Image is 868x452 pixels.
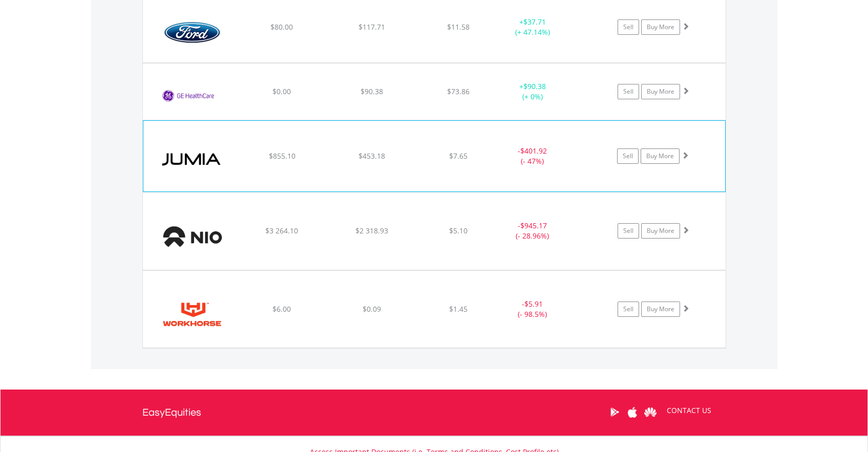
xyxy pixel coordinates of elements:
a: Buy More [641,84,680,99]
span: $6.00 [272,304,291,314]
span: $453.18 [358,151,385,161]
div: + (+ 0%) [494,81,571,102]
a: CONTACT US [660,396,718,425]
img: EQU.US.NIO.png [148,205,236,267]
a: Sell [618,84,639,99]
a: Sell [617,148,639,164]
img: EQU.US.GEHC.png [148,76,236,117]
span: $3 264.10 [265,226,298,235]
a: Buy More [641,302,680,317]
span: $855.10 [269,151,295,161]
span: $2 318.93 [355,226,388,235]
span: $90.38 [361,87,383,96]
span: $37.71 [523,17,546,27]
span: $0.09 [363,304,381,314]
div: - (- 47%) [494,146,570,166]
a: Huawei [642,396,660,428]
span: $5.10 [449,226,468,235]
img: EQU.US.JMIA.png [149,134,237,189]
a: Apple [624,396,642,428]
div: - (- 98.5%) [494,299,571,319]
img: EQU.US.WKHS.png [148,284,236,345]
img: EQU.US.F.png [148,5,236,60]
a: Buy More [641,223,680,239]
a: Sell [618,223,639,239]
div: - (- 28.96%) [494,221,571,241]
span: $401.92 [520,146,547,156]
span: $11.58 [447,22,470,32]
span: $945.17 [520,221,547,230]
span: $80.00 [270,22,293,32]
div: + (+ 47.14%) [494,17,571,37]
span: $0.00 [272,87,291,96]
span: $73.86 [447,87,470,96]
span: $117.71 [358,22,385,32]
a: Google Play [606,396,624,428]
a: Buy More [641,19,680,35]
span: $7.65 [449,151,468,161]
a: EasyEquities [142,390,201,436]
span: $5.91 [524,299,543,309]
span: $1.45 [449,304,468,314]
span: $90.38 [523,81,546,91]
a: Buy More [641,148,680,164]
a: Sell [618,302,639,317]
a: Sell [618,19,639,35]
